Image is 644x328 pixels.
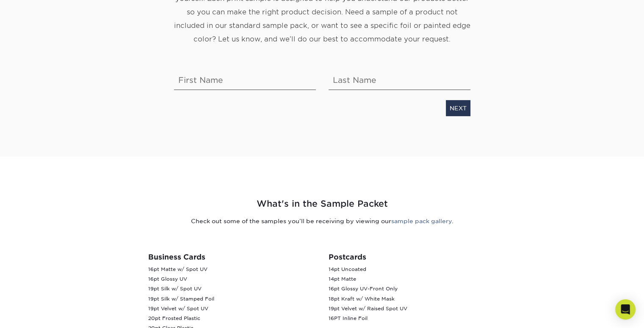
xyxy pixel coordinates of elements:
a: NEXT [446,100,470,116]
div: Open Intercom Messenger [615,299,636,320]
p: Check out some of the samples you’ll be receiving by viewing our . [75,217,570,225]
iframe: Google Customer Reviews [2,302,72,325]
a: sample pack gallery [391,218,452,224]
h2: What's in the Sample Packet [75,197,570,210]
h3: Business Cards [148,253,316,261]
p: 14pt Uncoated 14pt Matte 16pt Glossy UV-Front Only 18pt Kraft w/ White Mask 19pt Velvet w/ Raised... [329,265,496,323]
h3: Postcards [329,253,496,261]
